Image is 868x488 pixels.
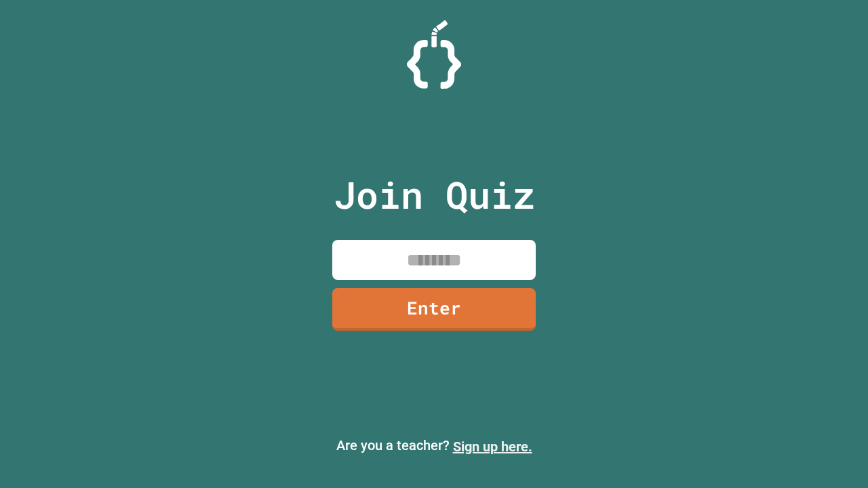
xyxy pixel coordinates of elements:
iframe: chat widget [811,434,854,474]
p: Join Quiz [334,167,535,223]
a: Sign up here. [453,439,532,455]
p: Are you a teacher? [11,435,857,457]
img: Logo.svg [407,20,461,89]
a: Enter [332,288,536,331]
